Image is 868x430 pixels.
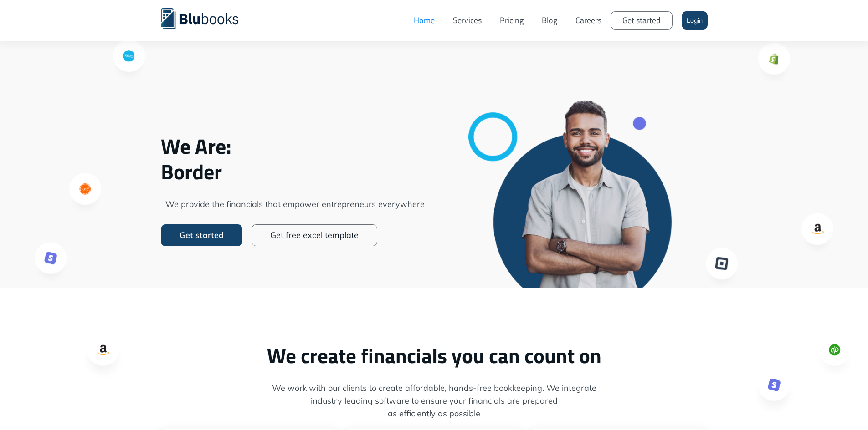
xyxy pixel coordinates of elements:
[161,198,430,211] span: We provide the financials that empower entrepreneurs everywhere
[405,7,444,34] a: Home
[161,382,708,395] span: We work with our clients to create affordable, hands-free bookkeeping. We integrate
[161,395,708,407] span: industry leading software to ensure your financials are prepared
[252,224,377,246] a: Get free excel template
[161,133,430,159] span: We Are:
[682,11,708,30] a: Login
[444,7,491,34] a: Services
[161,7,252,29] a: home
[161,159,430,184] span: Border
[566,7,611,34] a: Careers
[161,343,708,368] h2: We create financials you can count on
[611,11,673,30] a: Get started
[161,224,242,246] a: Get started
[491,7,533,34] a: Pricing
[533,7,566,34] a: Blog
[161,407,708,420] span: as efficiently as possible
